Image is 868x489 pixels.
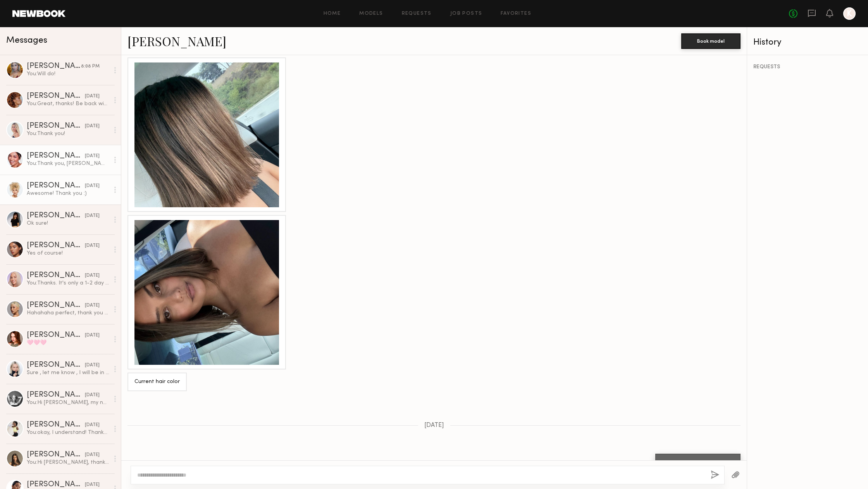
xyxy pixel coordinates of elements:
a: Requests [402,11,432,16]
div: [DATE] [85,392,100,399]
div: [DATE] [85,481,100,489]
a: Home [324,11,341,16]
a: Models [359,11,383,16]
a: K [843,7,856,20]
a: Job Posts [450,11,482,16]
div: REQUESTS [753,64,862,70]
span: Messages [6,36,47,45]
a: Favorites [501,11,531,16]
div: Hahahaha perfect, thank you for thinking of me!! [27,309,109,317]
div: [PERSON_NAME] [27,152,85,160]
div: [DATE] [85,93,100,100]
div: [PERSON_NAME] [27,62,81,70]
div: 8:08 PM [81,63,100,70]
div: [DATE] [85,182,100,190]
div: You: Will do! [27,70,109,78]
div: [PERSON_NAME] [27,92,85,100]
div: Thank you, [PERSON_NAME]! [662,459,734,468]
div: [PERSON_NAME] [27,212,85,220]
div: [PERSON_NAME] [27,182,85,190]
div: [PERSON_NAME] [27,122,85,130]
div: [DATE] [85,451,100,459]
div: [DATE] [85,362,100,369]
div: [PERSON_NAME] [27,331,85,339]
button: Book model [681,33,741,49]
div: [PERSON_NAME] [27,302,85,309]
div: Current hair color [134,378,180,387]
span: [DATE] [424,422,444,429]
div: [DATE] [85,421,100,429]
div: [DATE] [85,302,100,309]
div: [DATE] [85,212,100,220]
div: You: Great, thanks! Be back with more this week. [27,100,109,108]
div: Awesome! Thank you :) [27,190,109,197]
div: [DATE] [85,242,100,250]
div: [PERSON_NAME] [27,481,85,489]
div: [DATE] [85,332,100,339]
div: [PERSON_NAME] [27,451,85,459]
div: You: okay, I understand! Thanks Nura [27,429,109,436]
div: [PERSON_NAME] [27,272,85,279]
div: You: Hi [PERSON_NAME], my name is [PERSON_NAME] and I'm casting a commercial for K18 next month. ... [27,399,109,406]
div: You: Thank you, [PERSON_NAME]! [27,160,109,167]
div: [PERSON_NAME] [27,421,85,429]
a: Book model [681,37,741,44]
div: [PERSON_NAME] [27,361,85,369]
div: Yes of course! [27,250,109,257]
div: [PERSON_NAME] [27,391,85,399]
div: You: Thank you! [27,130,109,137]
div: 🩷🩷🩷 [27,339,109,347]
div: Sure , let me know , I will be in [GEOGRAPHIC_DATA] on all those days. Regards , [PERSON_NAME] [27,369,109,376]
div: [PERSON_NAME] [27,242,85,250]
div: Ok sure! [27,220,109,227]
div: You: Hi [PERSON_NAME], thanks for applying! My name is [PERSON_NAME]. Are you willing to transfor... [27,459,109,466]
a: [PERSON_NAME] [127,33,226,49]
div: [DATE] [85,123,100,130]
div: History [753,38,862,47]
div: [DATE] [85,153,100,160]
div: [DATE] [85,272,100,279]
div: You: Thanks. It's only a 1-2 day shoot, so I will release dates once we lock in a shoot date. [27,279,109,287]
